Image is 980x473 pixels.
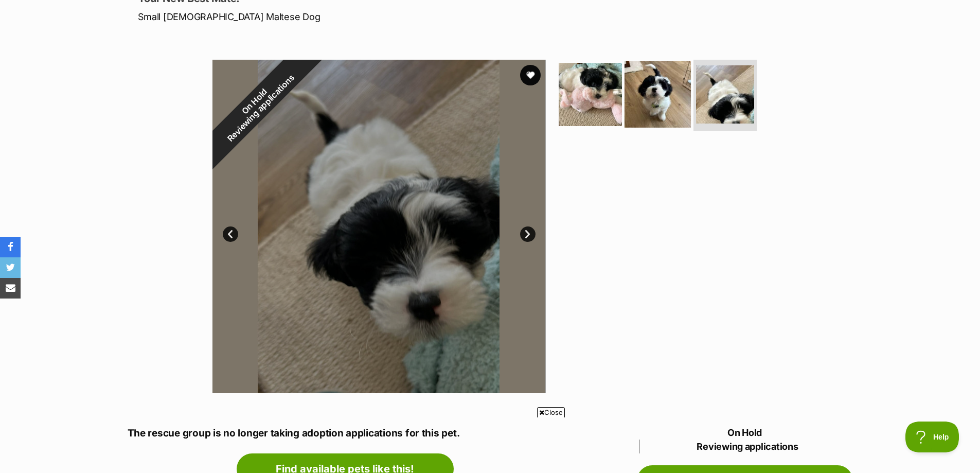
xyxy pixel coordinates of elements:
[905,422,959,452] iframe: Help Scout Beacon - Open
[223,226,238,242] a: Prev
[625,61,691,127] img: Photo of Neville
[637,426,853,453] p: On Hold
[520,226,536,242] a: Next
[537,407,565,417] span: Close
[225,73,296,143] span: Reviewing applications
[184,31,331,178] div: On Hold
[639,440,853,453] span: Reviewing applications
[696,65,754,124] img: Photo of Neville
[520,65,541,85] button: favourite
[559,63,622,126] img: Photo of Neville
[138,10,573,24] p: Small [DEMOGRAPHIC_DATA] Maltese Dog
[303,422,678,468] iframe: Advertisement
[128,426,563,441] p: The rescue group is no longer taking adoption applications for this pet.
